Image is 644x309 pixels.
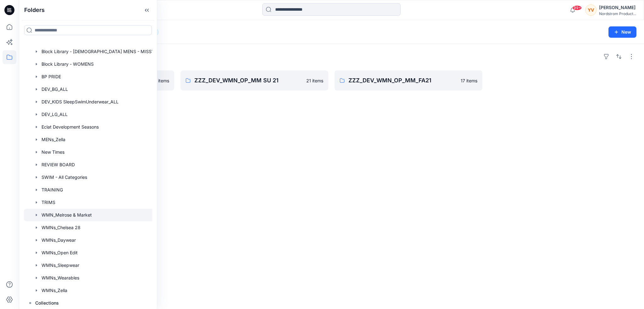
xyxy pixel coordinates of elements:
a: ZZZ_DEV_WMN_OP_MM_FA2117 items [335,70,482,91]
p: ZZZ_DEV_WMN_OP_MM SU 21 [194,76,303,85]
p: ZZZ_DEV_WMN_OP_MM_FA21 [348,76,457,85]
div: YV [585,4,597,16]
span: 99+ [572,5,582,10]
div: Nordstrom Product... [599,11,636,16]
a: ZZZ_DEV_WMN_OP_MM SU 2121 items [180,70,328,91]
button: New [608,26,636,38]
p: 4 items [154,77,169,84]
p: 21 items [306,77,323,84]
p: 17 items [461,77,477,84]
div: [PERSON_NAME] [599,4,636,11]
p: Collections [35,299,59,307]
